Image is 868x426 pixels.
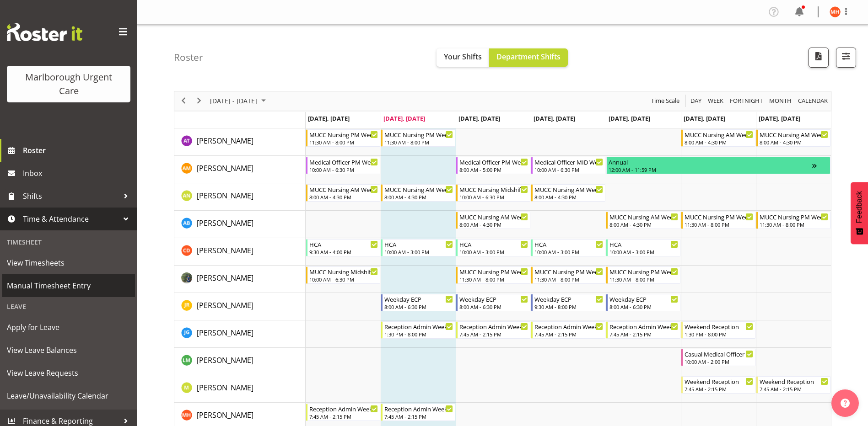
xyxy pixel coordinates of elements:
div: Cordelia Davies"s event - HCA Begin From Wednesday, October 8, 2025 at 10:00:00 AM GMT+13:00 Ends... [456,239,530,256]
div: Andrew Brooks"s event - MUCC Nursing AM Weekday Begin From Wednesday, October 8, 2025 at 8:00:00 ... [456,212,530,229]
div: MUCC Nursing PM Weekday [384,130,453,139]
button: October 2025 [209,95,270,106]
div: 8:00 AM - 5:00 PM [459,166,528,173]
div: Alysia Newman-Woods"s event - MUCC Nursing AM Weekday Begin From Monday, October 6, 2025 at 8:00:... [306,184,380,202]
div: Alysia Newman-Woods"s event - MUCC Nursing AM Weekday Begin From Thursday, October 9, 2025 at 8:0... [531,184,605,202]
div: MUCC Nursing PM Weekends [760,212,828,221]
div: Josephine Godinez"s event - Reception Admin Weekday AM Begin From Thursday, October 9, 2025 at 7:... [531,321,605,339]
div: Cordelia Davies"s event - HCA Begin From Tuesday, October 7, 2025 at 10:00:00 AM GMT+13:00 Ends A... [381,239,455,256]
button: Your Shifts [437,48,489,67]
span: [DATE], [DATE] [534,114,575,122]
div: 9:30 AM - 8:00 PM [534,303,603,310]
span: Your Shifts [444,52,482,62]
div: 8:00 AM - 6:30 PM [384,303,453,310]
a: [PERSON_NAME] [197,245,253,256]
a: [PERSON_NAME] [197,272,253,283]
div: Reception Admin Weekday PM [384,322,453,331]
div: Weekday ECP [609,294,678,304]
div: MUCC Nursing Midshift [309,267,378,276]
button: Download a PDF of the roster according to the set date range. [809,48,829,68]
div: Weekday ECP [534,294,603,304]
div: 10:00 AM - 6:30 PM [309,166,378,173]
span: Day [690,95,702,106]
a: [PERSON_NAME] [197,190,253,201]
div: Gloria Varghese"s event - MUCC Nursing PM Weekday Begin From Wednesday, October 8, 2025 at 11:30:... [456,266,530,284]
button: Timeline Day [689,95,703,106]
span: [DATE], [DATE] [458,114,500,122]
span: [DATE], [DATE] [759,114,800,122]
a: [PERSON_NAME] [197,135,253,146]
div: 10:00 AM - 6:30 PM [459,193,528,201]
a: [PERSON_NAME] [197,355,253,366]
div: Reception Admin Weekday AM [459,322,528,331]
div: MUCC Nursing Midshift [459,185,528,194]
div: Andrew Brooks"s event - MUCC Nursing PM Weekends Begin From Saturday, October 11, 2025 at 11:30:0... [681,212,755,229]
div: Gloria Varghese"s event - MUCC Nursing Midshift Begin From Monday, October 6, 2025 at 10:00:00 AM... [306,266,380,284]
button: Filter Shifts [836,48,856,68]
span: Month [768,95,793,106]
div: 7:45 AM - 2:15 PM [685,385,753,393]
span: Apply for Leave [7,320,130,334]
div: Timesheet [2,233,135,251]
img: Rosterit website logo [7,23,82,41]
span: Feedback [855,191,863,223]
div: MUCC Nursing AM Weekday [384,185,453,194]
div: Alysia Newman-Woods"s event - MUCC Nursing AM Weekday Begin From Tuesday, October 7, 2025 at 8:00... [381,184,455,202]
td: Cordelia Davies resource [174,238,306,266]
div: 8:00 AM - 6:30 PM [459,303,528,310]
div: 10:00 AM - 6:30 PM [309,276,378,283]
span: [PERSON_NAME] [197,245,253,256]
a: [PERSON_NAME] [197,382,253,393]
div: Weekday ECP [384,294,453,304]
button: Fortnight [728,95,765,106]
div: 8:00 AM - 4:30 PM [459,221,528,228]
div: 7:45 AM - 2:15 PM [534,330,603,338]
div: Gloria Varghese"s event - MUCC Nursing PM Weekday Begin From Thursday, October 9, 2025 at 11:30:0... [531,266,605,284]
div: MUCC Nursing AM Weekday [309,185,378,194]
div: 11:30 AM - 8:00 PM [609,276,678,283]
a: [PERSON_NAME] [197,300,253,311]
div: Margret Hall"s event - Reception Admin Weekday AM Begin From Monday, October 6, 2025 at 7:45:00 A... [306,404,380,421]
div: 11:30 AM - 8:00 PM [760,221,828,228]
span: [PERSON_NAME] [197,383,253,393]
td: Jacinta Rangi resource [174,293,306,320]
span: [DATE], [DATE] [684,114,725,122]
div: Cordelia Davies"s event - HCA Begin From Monday, October 6, 2025 at 9:30:00 AM GMT+13:00 Ends At ... [306,239,380,256]
div: 8:00 AM - 4:30 PM [384,193,453,201]
div: Leave [2,297,135,316]
div: HCA [309,240,378,249]
div: Agnes Tyson"s event - MUCC Nursing AM Weekends Begin From Saturday, October 11, 2025 at 8:00:00 A... [681,129,755,147]
div: MUCC Nursing AM Weekends [760,130,828,139]
div: Margie Vuto"s event - Weekend Reception Begin From Sunday, October 12, 2025 at 7:45:00 AM GMT+13:... [756,376,830,394]
span: [DATE] - [DATE] [209,95,258,106]
div: 8:00 AM - 4:30 PM [609,221,678,228]
span: [PERSON_NAME] [197,410,253,420]
div: 10:00 AM - 3:00 PM [609,248,678,256]
a: Apply for Leave [2,316,135,339]
div: Reception Admin Weekday AM [384,404,453,413]
button: Timeline Month [768,95,793,106]
div: MUCC Nursing PM Weekday [534,267,603,276]
div: MUCC Nursing AM Weekday [534,185,603,194]
div: Alexandra Madigan"s event - Annual Begin From Friday, October 10, 2025 at 12:00:00 AM GMT+13:00 E... [606,157,830,174]
div: 7:45 AM - 2:15 PM [760,385,828,393]
span: View Leave Balances [7,343,130,357]
div: Medical Officer MID Weekday [534,157,603,166]
div: Jacinta Rangi"s event - Weekday ECP Begin From Wednesday, October 8, 2025 at 8:00:00 AM GMT+13:00... [456,294,530,311]
div: HCA [609,240,678,249]
div: 11:30 AM - 8:00 PM [459,276,528,283]
div: Agnes Tyson"s event - MUCC Nursing AM Weekends Begin From Sunday, October 12, 2025 at 8:00:00 AM ... [756,129,830,147]
div: Cordelia Davies"s event - HCA Begin From Friday, October 10, 2025 at 10:00:00 AM GMT+13:00 Ends A... [606,239,680,256]
span: Fortnight [729,95,764,106]
td: Luqman Mohd Jani resource [174,348,306,375]
span: [PERSON_NAME] [197,218,253,228]
div: Agnes Tyson"s event - MUCC Nursing PM Weekday Begin From Tuesday, October 7, 2025 at 11:30:00 AM ... [381,129,455,147]
img: margret-hall11842.jpg [830,6,841,17]
span: Department Shifts [496,52,561,62]
td: Margie Vuto resource [174,375,306,403]
span: Week [707,95,724,106]
div: Josephine Godinez"s event - Weekend Reception Begin From Saturday, October 11, 2025 at 1:30:00 PM... [681,321,755,339]
button: Previous [178,95,190,106]
div: Alexandra Madigan"s event - Medical Officer PM Weekday Begin From Wednesday, October 8, 2025 at 8... [456,157,530,174]
div: Weekend Reception [685,322,753,331]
